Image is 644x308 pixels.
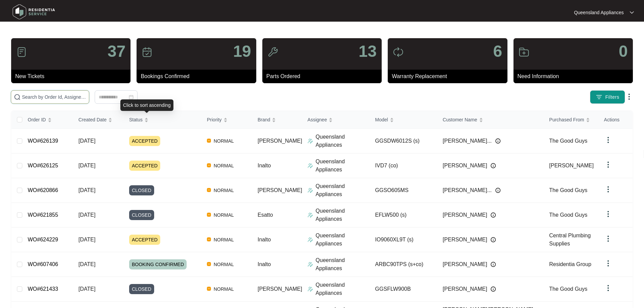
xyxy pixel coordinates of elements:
img: icon [142,47,152,57]
img: Info icon [491,286,496,292]
img: Assigner Icon [308,237,313,242]
span: [DATE] [78,286,95,292]
span: Esatto [258,212,273,218]
span: The Good Guys [549,212,588,218]
th: Purchased From [544,111,612,129]
span: NORMAL [211,211,237,219]
th: Order ID [22,111,73,129]
img: Info icon [491,237,496,242]
span: BOOKING CONFIRMED [129,259,187,269]
th: Status [124,111,201,129]
span: [PERSON_NAME] [443,162,487,170]
div: Click to sort ascending [120,99,173,111]
span: CLOSED [129,185,154,195]
span: The Good Guys [549,187,588,193]
span: Central Plumbing Supplies [549,233,591,246]
th: Brand [252,111,302,129]
input: Search by Order Id, Assignee Name, Customer Name, Brand and Model [22,93,86,101]
span: [DATE] [78,237,95,242]
p: Warranty Replacement [392,72,507,80]
img: icon [519,47,529,57]
span: [PERSON_NAME]... [443,137,492,145]
span: [PERSON_NAME] [549,163,594,168]
img: icon [393,47,404,57]
span: [DATE] [78,187,95,193]
span: [DATE] [78,163,95,168]
span: The Good Guys [549,138,588,144]
img: Info icon [495,188,501,193]
p: 6 [493,43,502,60]
img: icon [267,47,278,57]
a: WO#607406 [28,261,58,267]
p: Queensland Appliances [574,9,624,16]
p: Queensland Appliances [316,182,370,198]
img: Vercel Logo [207,213,211,217]
th: Priority [201,111,252,129]
span: [PERSON_NAME] [258,286,302,292]
span: Brand [258,116,270,123]
th: Created Date [73,111,124,129]
img: search-icon [14,94,21,100]
td: IO9060XL9T (s) [370,228,437,252]
span: Model [375,116,388,123]
td: GGSO605MS [370,178,437,203]
a: WO#626139 [28,138,58,144]
img: dropdown arrow [604,210,612,218]
span: NORMAL [211,285,237,293]
th: Customer Name [437,111,544,129]
span: Filters [605,94,619,101]
p: Queensland Appliances [316,256,370,273]
span: Residentia Group [549,261,592,267]
td: GGSDW6012S (s) [370,129,437,153]
span: The Good Guys [549,286,588,292]
td: EFLW500 (s) [370,203,437,228]
td: IVD7 (co) [370,153,437,178]
img: Vercel Logo [207,188,211,192]
span: Inalto [258,261,271,267]
p: 37 [108,43,125,60]
span: [DATE] [78,138,95,144]
span: [PERSON_NAME] [258,187,302,193]
a: WO#624229 [28,237,58,242]
td: ARBC90TPS (s+co) [370,252,437,277]
th: Assignee [302,111,370,129]
img: dropdown arrow [604,161,612,169]
img: Vercel Logo [207,163,211,167]
img: dropdown arrow [604,284,612,292]
p: New Tickets [15,72,130,80]
img: filter icon [596,94,602,100]
a: WO#626125 [28,163,58,168]
p: Parts Ordered [266,72,382,80]
a: WO#620866 [28,187,58,193]
span: Purchased From [549,116,584,123]
p: Bookings Confirmed [141,72,256,80]
span: [DATE] [78,261,95,267]
p: Need Information [518,72,633,80]
span: NORMAL [211,137,237,145]
img: Info icon [495,138,501,144]
span: [PERSON_NAME] [258,138,302,144]
span: CLOSED [129,210,154,220]
th: Model [370,111,437,129]
img: residentia service logo [10,2,57,22]
img: Vercel Logo [207,287,211,291]
img: dropdown arrow [625,93,633,101]
img: Vercel Logo [207,237,211,241]
th: Actions [599,111,633,129]
span: ACCEPTED [129,161,160,171]
span: [PERSON_NAME] [443,211,487,219]
span: Inalto [258,163,271,168]
span: [PERSON_NAME] [443,236,487,244]
img: Assigner Icon [308,262,313,267]
p: Queensland Appliances [316,281,370,297]
span: [PERSON_NAME] [443,260,487,268]
img: Assigner Icon [308,163,313,168]
img: Info icon [491,262,496,267]
span: NORMAL [211,162,237,170]
img: icon [16,47,27,57]
img: Assigner Icon [308,138,313,144]
img: Assigner Icon [308,188,313,193]
img: dropdown arrow [604,136,612,144]
img: dropdown arrow [604,259,612,267]
img: Info icon [491,212,496,218]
